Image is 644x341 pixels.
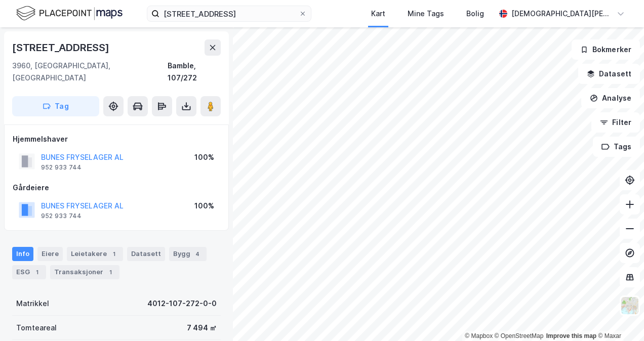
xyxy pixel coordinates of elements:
div: 1 [109,249,119,259]
div: Transaksjoner [50,265,119,279]
div: Info [12,247,33,261]
button: Tags [593,137,640,157]
button: Tag [12,96,99,116]
a: Improve this map [546,332,596,339]
div: 4012-107-272-0-0 [147,297,217,310]
div: 100% [194,200,214,212]
div: Eiere [37,247,63,261]
div: Gårdeiere [13,182,220,194]
div: 100% [194,151,214,163]
a: Mapbox [465,332,493,339]
input: Søk på adresse, matrikkel, gårdeiere, leietakere eller personer [159,6,299,21]
div: Bamble, 107/272 [168,60,221,84]
div: Tomteareal [16,322,57,334]
div: 7 494 ㎡ [187,322,217,334]
div: [STREET_ADDRESS] [12,39,111,56]
div: ESG [12,265,46,279]
div: 1 [32,267,42,277]
div: Kart [371,8,385,20]
div: Bygg [169,247,207,261]
div: 952 933 744 [41,212,82,220]
button: Filter [591,112,640,133]
div: Bolig [466,8,484,20]
a: OpenStreetMap [495,332,544,339]
div: 4 [192,249,203,259]
div: 3960, [GEOGRAPHIC_DATA], [GEOGRAPHIC_DATA] [12,60,168,84]
div: Hjemmelshaver [13,133,220,145]
div: 952 933 744 [41,163,82,172]
button: Bokmerker [572,39,640,60]
div: Matrikkel [16,297,49,310]
div: Mine Tags [408,8,444,20]
div: Datasett [127,247,165,261]
div: 1 [105,267,115,277]
img: logo.f888ab2527a4732fd821a326f86c7f29.svg [16,5,123,22]
div: Leietakere [67,247,123,261]
div: [DEMOGRAPHIC_DATA][PERSON_NAME] [511,8,613,20]
iframe: Chat Widget [593,292,644,341]
button: Analyse [581,88,640,108]
button: Datasett [578,64,640,84]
